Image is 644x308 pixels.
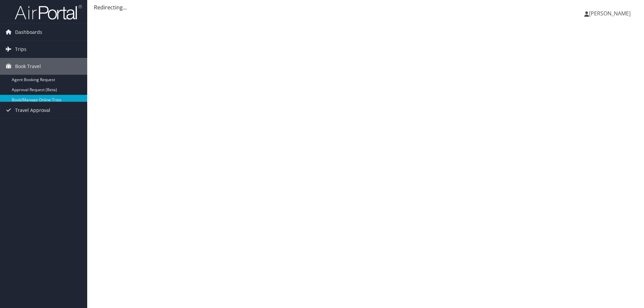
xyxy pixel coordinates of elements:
[584,3,637,23] a: [PERSON_NAME]
[94,3,637,11] div: Redirecting...
[15,4,82,20] img: airportal-logo.png
[15,58,41,75] span: Book Travel
[15,102,50,119] span: Travel Approval
[15,41,26,58] span: Trips
[589,10,631,17] span: [PERSON_NAME]
[15,24,42,41] span: Dashboards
